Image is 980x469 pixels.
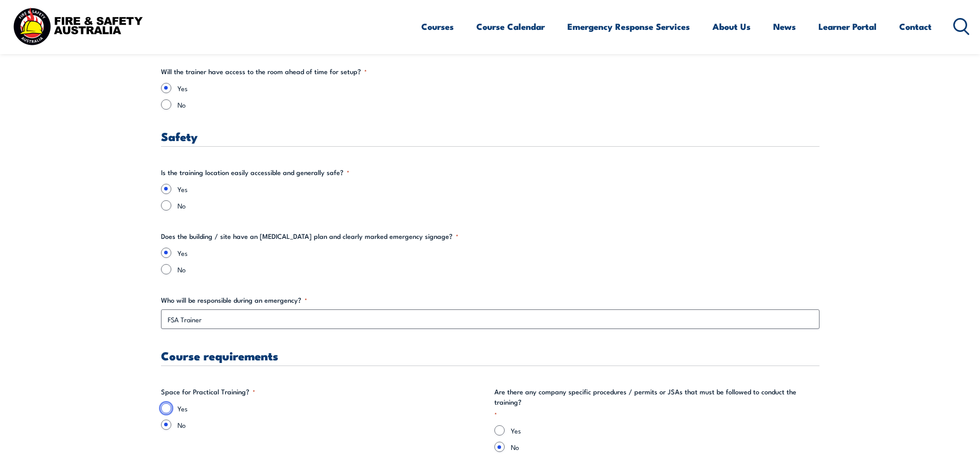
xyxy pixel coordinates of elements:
legend: Is the training location easily accessible and generally safe? [161,167,349,178]
label: Yes [177,83,819,93]
a: Courses [421,13,454,40]
h3: Course requirements [161,350,819,361]
label: No [177,264,819,274]
label: Yes [177,403,486,413]
a: Emergency Response Services [567,13,690,40]
label: No [177,99,819,110]
a: About Us [712,13,751,40]
label: Yes [177,184,819,194]
a: News [773,13,796,40]
a: Course Calendar [476,13,545,40]
legend: Will the trainer have access to the room ahead of time for setup? [161,66,367,77]
label: Yes [177,248,819,258]
label: Who will be responsible during an emergency? [161,295,819,305]
legend: Space for Practical Training? [161,387,255,397]
h3: Safety [161,130,819,142]
label: No [177,200,819,211]
a: Learner Portal [818,13,877,40]
a: Contact [899,13,932,40]
label: Yes [511,425,819,436]
legend: Does the building / site have an [MEDICAL_DATA] plan and clearly marked emergency signage? [161,231,458,241]
label: No [511,442,819,452]
legend: Are there any company specific procedures / permits or JSAs that must be followed to conduct the ... [494,387,819,419]
label: No [177,420,486,430]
